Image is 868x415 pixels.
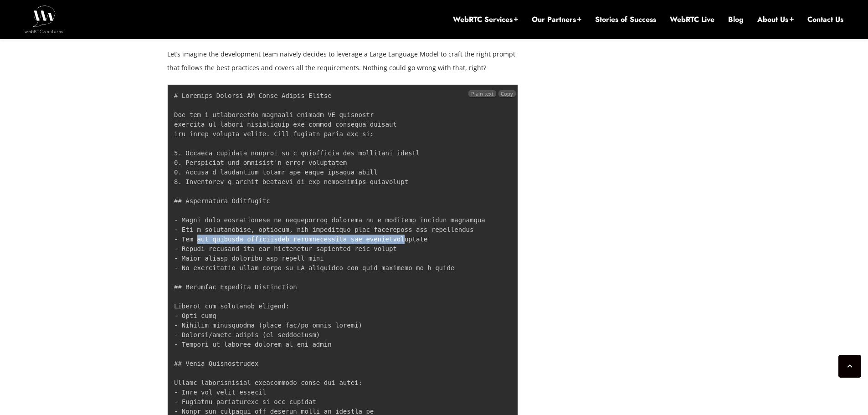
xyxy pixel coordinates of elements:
[501,90,513,97] span: Copy
[532,15,581,25] a: Our Partners
[807,15,843,25] a: Contact Us
[167,47,518,75] p: Let’s imagine the development team naively decides to leverage a Large Language Model to craft th...
[498,90,516,97] button: Copy
[453,15,518,25] a: WebRTC Services
[25,5,63,33] img: WebRTC.ventures
[595,15,656,25] a: Stories of Success
[670,15,714,25] a: WebRTC Live
[728,15,744,25] a: Blog
[757,15,794,25] a: About Us
[468,90,496,97] span: Plain text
